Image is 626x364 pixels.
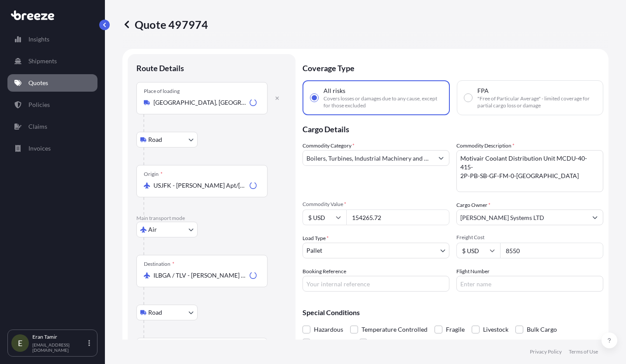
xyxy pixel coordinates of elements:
a: Policies [7,96,97,113]
p: Invoices [28,144,51,153]
span: Road [148,308,162,317]
p: [EMAIL_ADDRESS][DOMAIN_NAME] [32,342,87,353]
button: Pallet [303,243,449,258]
label: Cargo Owner [456,201,490,209]
p: Insights [28,35,49,44]
p: Cargo Details [303,115,603,141]
div: Destination [144,261,174,268]
p: Policies [28,100,50,109]
input: Enter amount [500,243,603,258]
a: Privacy Policy [530,348,562,355]
input: Destination [153,271,246,280]
a: Shipments [7,52,97,70]
input: FPA"Free of Particular Average" - limited coverage for partial cargo loss or damage [464,94,472,102]
span: Livestock [483,323,508,336]
p: Claims [28,122,47,131]
span: Hazardous [314,323,343,336]
a: Invoices [7,140,97,157]
span: Freight Cost [456,234,603,241]
span: Bulk Cargo [527,323,557,336]
a: Terms of Use [569,348,598,355]
span: E [18,339,22,347]
label: Flight Number [456,267,490,276]
input: Type amount [346,209,449,225]
p: Eran Tamir [32,333,87,340]
input: Place of loading [153,98,246,107]
input: Full name [457,209,587,225]
button: Show suggestions [433,150,449,166]
span: Fragile [446,323,465,336]
a: Insights [7,31,97,48]
input: Enter name [456,276,603,292]
input: Select a commodity type [303,150,433,166]
span: Road [148,135,162,144]
span: Used Goods [371,336,403,349]
span: Bagged Goods [314,336,352,349]
button: Select transport [136,222,198,237]
a: Claims [7,118,97,135]
label: Booking Reference [303,267,346,276]
span: Pallet [306,246,322,255]
span: Air [148,225,157,234]
input: Origin [153,181,246,190]
p: Route Details [136,63,184,73]
span: All risks [323,86,345,95]
p: Quotes [28,79,48,87]
textarea: Motivair Coolant Distribution Unit MCDU-40-415- 2P-PB-SB-GF-FM-0-[GEOGRAPHIC_DATA] [456,150,603,192]
div: Loading [250,182,257,189]
input: Your internal reference [303,276,449,292]
span: Commodity Value [303,201,449,208]
label: Commodity Description [456,141,515,150]
div: Origin [144,171,163,178]
p: Shipments [28,57,57,65]
button: Select transport [136,132,198,148]
span: Covers losses or damages due to any cause, except for those excluded [323,95,442,109]
input: All risksCovers losses or damages due to any cause, except for those excluded [310,94,318,102]
p: Coverage Type [303,54,603,80]
p: Special Conditions [303,309,603,316]
a: Quotes [7,74,97,92]
div: Loading [250,272,257,279]
span: "Free of Particular Average" - limited coverage for partial cargo loss or damage [477,95,596,109]
p: Quote 497974 [122,17,208,31]
div: Place of loading [144,88,180,95]
button: Select transport [136,305,198,320]
div: Loading [250,99,257,106]
label: Commodity Category [303,141,355,150]
span: Temperature Controlled [362,323,428,336]
span: Load Type [303,234,329,243]
p: Main transport mode [136,215,287,222]
span: FPA [477,86,489,95]
button: Show suggestions [587,209,603,225]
